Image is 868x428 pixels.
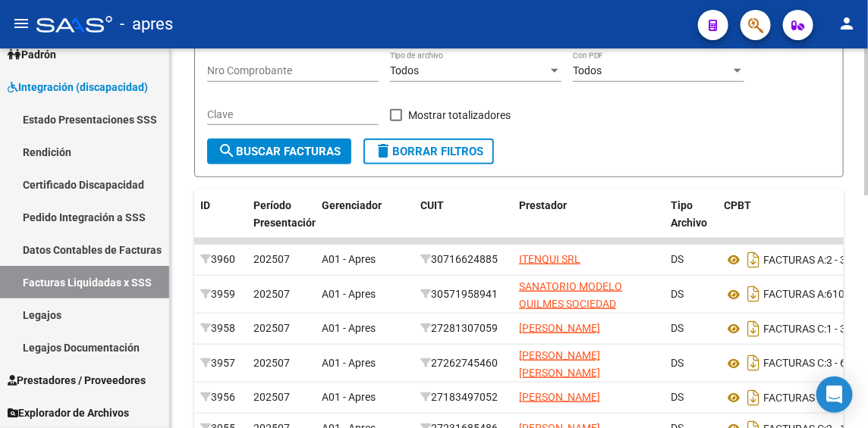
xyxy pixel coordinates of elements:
[247,189,316,256] datatable-header-cell: Período Presentación
[8,372,146,389] span: Prestadores / Proveedores
[322,322,376,334] span: A01 - Apres
[322,253,376,265] span: A01 - Apres
[420,389,507,406] div: 27183497052
[671,357,684,369] span: DS
[8,46,56,63] span: Padrón
[120,8,173,41] span: - apres
[363,139,494,164] button: Borrar Filtros
[218,142,236,160] mat-icon: search
[744,351,763,375] i: Descargar documento
[253,199,318,229] span: Período Presentación
[671,322,684,334] span: DS
[573,64,602,77] span: Todos
[200,199,210,211] span: ID
[253,357,290,369] span: 202507
[414,189,513,256] datatable-header-cell: CUIT
[838,14,856,33] mat-icon: person
[322,288,376,300] span: A01 - Apres
[763,254,826,266] span: FACTURAS A:
[8,79,148,95] span: Integración (discapacidad)
[200,389,241,406] div: 3956
[316,189,414,256] datatable-header-cell: Gerenciador
[744,282,763,306] i: Descargar documento
[420,320,507,337] div: 27281307059
[519,253,580,265] span: ITENQUI SRL
[420,199,444,211] span: CUIT
[816,376,853,413] div: Open Intercom Messenger
[513,189,665,256] datatable-header-cell: Prestador
[12,14,30,33] mat-icon: menu
[420,355,507,372] div: 27262745460
[671,288,684,300] span: DS
[665,189,718,256] datatable-header-cell: Tipo Archivo
[322,199,382,211] span: Gerenciador
[519,391,600,403] span: [PERSON_NAME]
[207,139,351,164] button: Buscar Facturas
[200,355,241,372] div: 3957
[218,145,341,158] span: Buscar Facturas
[408,106,511,124] span: Mostrar totalizadores
[253,391,290,403] span: 202507
[253,322,290,334] span: 202507
[519,280,622,327] span: SANATORIO MODELO QUILMES SOCIEDAD ANONIMA
[420,286,507,303] div: 30571958941
[8,405,129,421] span: Explorador de Archivos
[671,199,707,229] span: Tipo Archivo
[671,391,684,403] span: DS
[763,392,826,404] span: FACTURAS C:
[744,386,763,410] i: Descargar documento
[763,323,826,335] span: FACTURAS C:
[763,289,826,301] span: FACTURAS A:
[374,142,392,160] mat-icon: delete
[253,288,290,300] span: 202507
[322,357,376,369] span: A01 - Apres
[390,64,419,77] span: Todos
[519,322,600,334] span: [PERSON_NAME]
[763,358,826,370] span: FACTURAS C:
[200,286,241,303] div: 3959
[420,251,507,268] div: 30716624885
[194,189,247,256] datatable-header-cell: ID
[253,253,290,265] span: 202507
[724,199,751,211] span: CPBT
[322,391,376,403] span: A01 - Apres
[200,251,241,268] div: 3960
[374,145,483,158] span: Borrar Filtros
[744,317,763,341] i: Descargar documento
[744,248,763,272] i: Descargar documento
[671,253,684,265] span: DS
[200,320,241,337] div: 3958
[519,199,567,211] span: Prestador
[519,349,600,379] span: [PERSON_NAME] [PERSON_NAME]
